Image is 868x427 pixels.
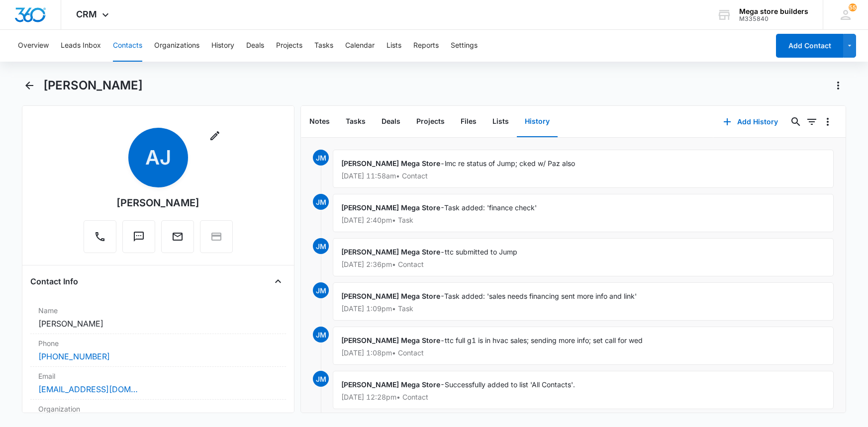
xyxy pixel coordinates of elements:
span: 55 [849,3,857,11]
h4: Contact Info [30,275,78,287]
span: JM [313,238,329,254]
div: account id [739,15,808,22]
label: Name [38,305,279,316]
button: Close [270,273,286,289]
span: JM [313,194,329,210]
div: - [333,150,834,188]
button: Back [22,78,37,93]
button: Add Contact [776,34,843,58]
span: ttc full g1 is in hvac sales; sending more info; set call for wed [445,336,643,344]
button: Organizations [154,30,199,62]
div: - [333,282,834,321]
a: [EMAIL_ADDRESS][DOMAIN_NAME] [38,383,138,395]
a: Email [161,236,194,244]
p: [DATE] 1:09pm • Task [341,305,825,312]
button: Text [122,220,155,253]
span: AJ [128,128,188,187]
span: JM [313,371,329,387]
span: [PERSON_NAME] Mega Store [341,380,440,389]
button: History [517,106,558,137]
span: [PERSON_NAME] Mega Store [341,159,440,168]
span: CRM [76,9,97,19]
span: lmc re status of Jump; cked w/ Paz also [445,159,575,168]
div: Phone[PHONE_NUMBER] [30,334,287,367]
div: Email[EMAIL_ADDRESS][DOMAIN_NAME] [30,367,287,400]
button: Filters [804,114,820,130]
button: Files [453,106,484,137]
button: Settings [451,30,478,62]
h1: [PERSON_NAME] [43,78,143,93]
label: Phone [38,338,279,348]
button: Add History [713,110,788,134]
p: [DATE] 2:40pm • Task [341,217,825,224]
button: Contacts [113,30,142,62]
div: - [333,371,834,409]
button: Deals [246,30,264,62]
button: Overview [18,30,49,62]
span: Task added: 'finance check' [444,203,537,212]
span: [PERSON_NAME] Mega Store [341,248,440,256]
p: [DATE] 1:08pm • Contact [341,349,825,356]
span: ttc submitted to Jump [445,248,517,256]
div: Name[PERSON_NAME] [30,301,287,334]
a: Call [84,236,116,244]
a: [PHONE_NUMBER] [38,350,110,362]
button: Email [161,220,194,253]
button: Leads Inbox [61,30,101,62]
button: Projects [276,30,302,62]
button: Lists [386,30,401,62]
label: Email [38,371,279,381]
button: Lists [484,106,517,137]
label: Organization [38,404,279,414]
p: [DATE] 12:28pm • Contact [341,394,825,401]
button: History [211,30,234,62]
span: JM [313,327,329,342]
button: Calendar [345,30,375,62]
span: JM [313,150,329,166]
span: [PERSON_NAME] Mega Store [341,203,440,212]
dd: [PERSON_NAME] [38,318,279,330]
a: Text [122,236,155,244]
button: Tasks [314,30,333,62]
button: Reports [413,30,439,62]
button: Search... [788,114,804,130]
button: Actions [830,78,846,93]
button: Call [84,220,116,253]
span: Task added: 'sales needs financing sent more info and link' [444,292,637,300]
button: Tasks [338,106,374,137]
p: [DATE] 11:58am • Contact [341,172,825,179]
button: Deals [374,106,408,137]
span: [PERSON_NAME] Mega Store [341,292,440,300]
span: JM [313,282,329,298]
button: Projects [408,106,453,137]
p: [DATE] 2:36pm • Contact [341,261,825,268]
div: - [333,194,834,232]
button: Overflow Menu [820,114,836,130]
span: [PERSON_NAME] Mega Store [341,336,440,344]
div: account name [739,7,808,15]
div: [PERSON_NAME] [116,195,199,210]
div: - [333,327,834,365]
span: Successfully added to list 'All Contacts'. [445,380,575,389]
div: notifications count [849,3,857,11]
div: - [333,238,834,276]
button: Notes [301,106,338,137]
